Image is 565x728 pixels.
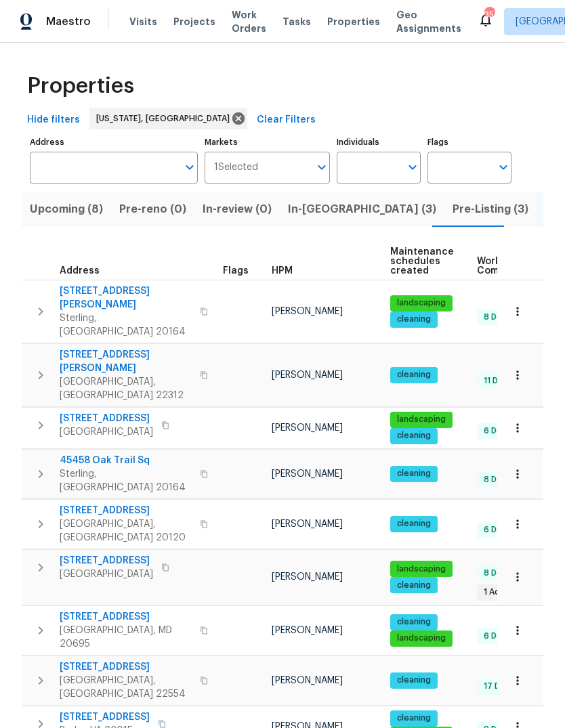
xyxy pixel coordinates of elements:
span: [GEOGRAPHIC_DATA], MD 20695 [60,624,192,651]
span: cleaning [392,369,436,381]
span: [PERSON_NAME] [272,626,343,635]
div: [US_STATE], [GEOGRAPHIC_DATA] [89,108,247,129]
span: 6 Done [478,630,518,642]
span: 11 Done [478,375,519,387]
span: [STREET_ADDRESS] [60,610,192,624]
label: Flags [427,138,511,146]
span: [STREET_ADDRESS] [60,660,192,674]
span: [PERSON_NAME] [272,469,343,479]
span: 8 Done [478,568,518,579]
span: cleaning [392,314,436,325]
span: landscaping [392,414,451,425]
span: 1 Selected [214,162,258,173]
span: Upcoming (8) [30,200,103,219]
button: Open [180,158,199,177]
span: Visits [129,15,157,28]
span: [US_STATE], [GEOGRAPHIC_DATA] [96,112,235,125]
span: 8 Done [478,474,518,486]
span: 17 Done [478,681,521,692]
span: Geo Assignments [396,8,461,35]
span: Maestro [46,15,91,28]
span: Address [60,266,100,276]
span: [STREET_ADDRESS] [60,504,192,517]
span: 6 Done [478,425,518,437]
span: [GEOGRAPHIC_DATA] [60,568,153,581]
span: Sterling, [GEOGRAPHIC_DATA] 20164 [60,467,192,494]
span: cleaning [392,616,436,628]
label: Address [30,138,198,146]
span: Projects [173,15,215,28]
span: cleaning [392,712,436,724]
span: [PERSON_NAME] [272,307,343,316]
span: Pre-reno (0) [119,200,186,219]
span: [PERSON_NAME] [272,676,343,685]
span: Tasks [282,17,311,26]
span: [GEOGRAPHIC_DATA] [60,425,153,439]
div: 35 [484,8,494,22]
span: [GEOGRAPHIC_DATA], [GEOGRAPHIC_DATA] 22554 [60,674,192,701]
span: [GEOGRAPHIC_DATA], [GEOGRAPHIC_DATA] 20120 [60,517,192,544]
span: [PERSON_NAME] [272,572,343,582]
button: Clear Filters [251,108,321,133]
span: Work Order Completion [477,257,562,276]
span: cleaning [392,468,436,479]
span: Maintenance schedules created [390,247,454,276]
span: 8 Done [478,312,518,323]
span: [STREET_ADDRESS] [60,554,153,568]
span: landscaping [392,633,451,644]
span: In-[GEOGRAPHIC_DATA] (3) [288,200,436,219]
span: Sterling, [GEOGRAPHIC_DATA] 20164 [60,312,192,339]
span: [STREET_ADDRESS] [60,412,153,425]
span: 45458 Oak Trail Sq [60,454,192,467]
span: cleaning [392,518,436,530]
button: Open [403,158,422,177]
span: cleaning [392,580,436,591]
span: [STREET_ADDRESS][PERSON_NAME] [60,284,192,312]
button: Open [312,158,331,177]
span: cleaning [392,675,436,686]
span: 6 Done [478,524,518,536]
button: Open [494,158,513,177]
span: In-review (0) [203,200,272,219]
span: Clear Filters [257,112,316,129]
span: [GEOGRAPHIC_DATA], [GEOGRAPHIC_DATA] 22312 [60,375,192,402]
span: Flags [223,266,249,276]
span: Properties [27,79,134,93]
button: Hide filters [22,108,85,133]
span: HPM [272,266,293,276]
span: [PERSON_NAME] [272,423,343,433]
span: Work Orders [232,8,266,35]
span: landscaping [392,563,451,575]
span: [STREET_ADDRESS] [60,710,150,724]
span: [PERSON_NAME] [272,370,343,380]
label: Markets [205,138,331,146]
span: Properties [327,15,380,28]
span: landscaping [392,297,451,309]
label: Individuals [337,138,421,146]
span: [PERSON_NAME] [272,519,343,529]
span: cleaning [392,430,436,442]
span: 1 Accepted [478,586,535,598]
span: Hide filters [27,112,80,129]
span: Pre-Listing (3) [453,200,528,219]
span: [STREET_ADDRESS][PERSON_NAME] [60,348,192,375]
